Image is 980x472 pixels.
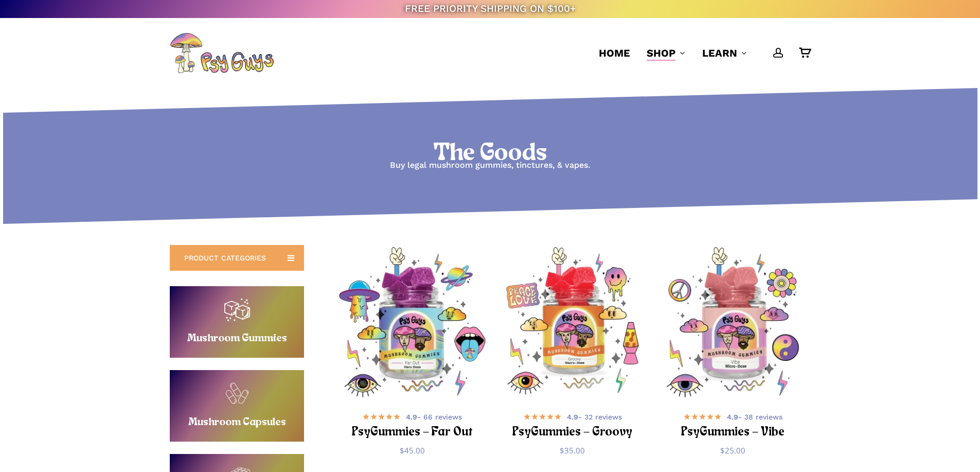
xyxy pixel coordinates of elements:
[720,445,725,456] span: $
[560,445,564,456] span: $
[670,410,795,438] a: 4.9- 38 reviews PsyGummies – Vibe
[657,247,808,398] a: PsyGummies - Vibe
[720,445,745,456] bdi: 25.00
[184,253,266,263] span: PRODUCT CATEGORIES
[727,412,782,422] span: - 38 reviews
[599,46,630,60] a: Home
[510,410,635,438] a: 4.9- 32 reviews PsyGummies – Groovy
[702,46,747,60] a: Learn
[510,423,635,442] h2: PsyGummies – Groovy
[170,245,304,271] a: PRODUCT CATEGORIES
[497,247,648,398] a: PsyGummies - Groovy
[647,47,675,59] span: Shop
[657,247,808,398] img: Psychedelic mushroom gummies with vibrant icons and symbols.
[337,247,488,398] a: PsyGummies - Far Out
[350,423,475,442] h2: PsyGummies – Far Out
[337,247,488,398] img: Psychedelic mushroom gummies in a colorful jar.
[647,46,686,60] a: Shop
[560,445,585,456] bdi: 35.00
[567,413,578,421] b: 4.9
[599,47,630,59] span: Home
[727,413,738,421] b: 4.9
[350,410,475,438] a: 4.9- 66 reviews PsyGummies – Far Out
[702,47,737,59] span: Learn
[567,412,622,422] span: - 32 reviews
[400,445,425,456] bdi: 45.00
[170,32,274,74] img: PsyGuys
[497,247,648,398] img: Psychedelic mushroom gummies jar with colorful designs.
[400,445,404,456] span: $
[591,18,810,88] nav: Main Menu
[406,413,417,421] b: 4.9
[670,423,795,442] h2: PsyGummies – Vibe
[406,412,462,422] span: - 66 reviews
